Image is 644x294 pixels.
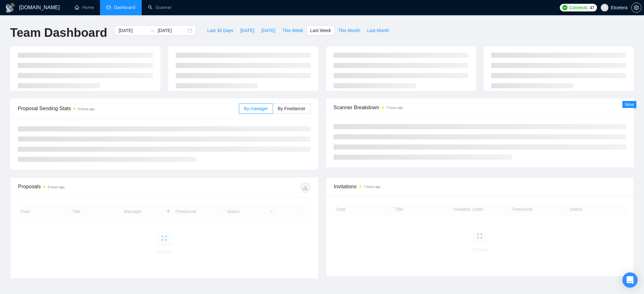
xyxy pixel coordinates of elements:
span: Last Week [310,27,331,34]
a: setting [631,5,641,10]
span: to [150,28,155,33]
span: New [625,102,634,107]
img: upwork-logo.png [562,5,567,10]
span: Connects: [569,4,588,11]
time: 7 hours ago [386,106,403,110]
span: setting [632,5,641,10]
span: dashboard [106,5,111,10]
span: 47 [590,4,594,11]
span: user [602,5,607,10]
h1: Team Dashboard [10,25,107,40]
time: 7 hours ago [364,185,381,189]
div: Open Intercom Messenger [622,272,638,288]
span: Scanner Breakdown [334,104,627,111]
button: This Month [335,25,363,36]
span: Last 30 Days [207,27,233,34]
input: End date [158,27,186,34]
span: This Week [282,27,303,34]
span: By Freelancer [278,106,305,111]
input: Start date [119,27,147,34]
button: Last Month [363,25,392,36]
a: homeHome [75,5,94,10]
span: swap-right [150,28,155,33]
span: Invitations [334,183,626,190]
span: [DATE] [240,27,254,34]
span: [DATE] [261,27,275,34]
button: [DATE] [258,25,279,36]
button: [DATE] [237,25,258,36]
button: This Week [279,25,307,36]
button: setting [631,3,641,13]
span: Dashboard [114,5,135,10]
a: searchScanner [148,5,172,10]
span: This Month [338,27,360,34]
img: logo [5,3,15,13]
span: Proposal Sending Stats [18,104,239,112]
span: Last Month [367,27,389,34]
button: Last Week [307,25,335,36]
time: 6 hours ago [48,185,64,189]
button: Last 30 Days [204,25,237,36]
div: Proposals [18,183,164,193]
time: 6 hours ago [78,107,95,111]
span: By manager [244,106,268,111]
